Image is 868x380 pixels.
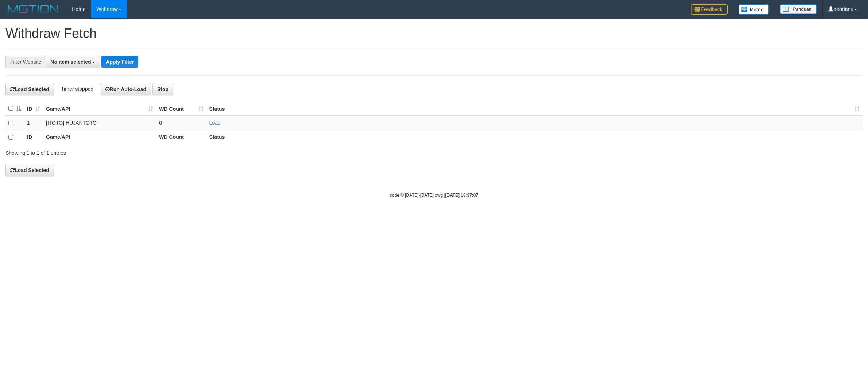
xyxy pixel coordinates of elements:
[24,130,43,144] th: ID
[159,120,162,126] span: 0
[101,83,151,95] button: Run Auto-Load
[390,193,478,198] small: code © [DATE]-[DATE] dwg |
[206,102,863,116] th: Status: activate to sort column ascending
[152,83,173,95] button: Stop
[5,26,863,41] h1: Withdraw Fetch
[5,83,54,95] button: Load Selected
[780,4,817,14] img: panduan.png
[61,86,93,92] span: Timer stopped
[43,102,156,116] th: Game/API: activate to sort column ascending
[46,56,100,68] button: No item selected
[101,56,138,68] button: Apply Filter
[50,59,91,65] span: No item selected
[5,56,46,68] div: Filter Website
[24,116,43,130] td: 1
[43,130,156,144] th: Game/API
[156,130,206,144] th: WD Count
[5,146,356,157] div: Showing 1 to 1 of 1 entries
[206,130,863,144] th: Status
[156,102,206,116] th: WD Count: activate to sort column ascending
[24,102,43,116] th: ID: activate to sort column ascending
[5,164,54,176] button: Load Selected
[43,116,156,130] td: [ITOTO] HUJANTOTO
[209,120,221,126] a: Load
[445,193,478,198] strong: [DATE] 18:37:07
[5,4,61,15] img: MOTION_logo.png
[691,4,728,15] img: Feedback.jpg
[739,4,769,15] img: Button%20Memo.svg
